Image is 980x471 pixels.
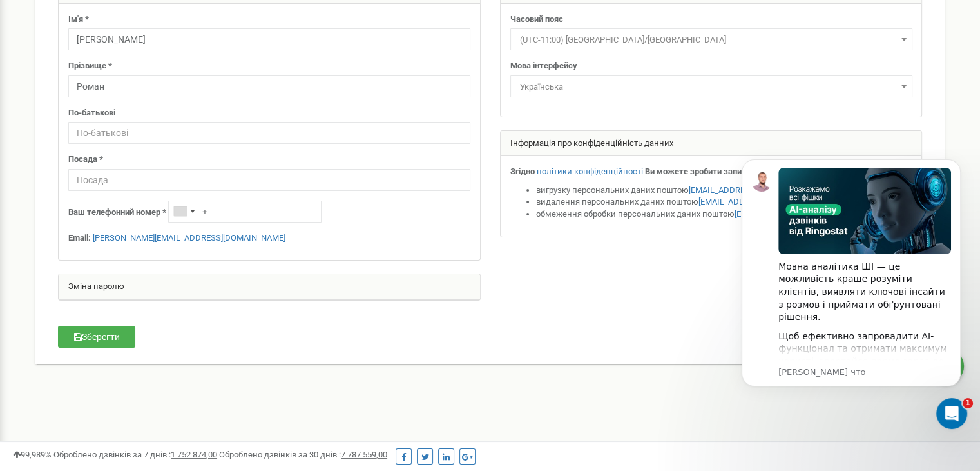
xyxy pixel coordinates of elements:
[536,196,912,208] li: видалення персональних даних поштою ,
[510,75,912,97] span: Українська
[68,28,470,50] input: Ім'я
[963,398,973,408] span: 1
[510,28,912,50] span: (UTC-11:00) Pacific/Midway
[68,206,166,219] label: Ваш телефонний номер *
[645,166,760,176] strong: Ви можете зробити запит на:
[936,398,967,429] iframe: Intercom live chat
[68,233,91,243] strong: Email:
[169,201,198,222] div: Telephone country code
[537,166,643,176] a: політики конфіденційності
[341,450,387,459] u: 7 787 559,00
[515,31,908,49] span: (UTC-11:00) Pacific/Midway
[501,131,922,157] div: Інформація про конфіденційність данних
[510,14,563,26] label: Часовий пояс
[219,450,387,459] span: Оброблено дзвінків за 30 днів :
[689,185,820,195] a: [EMAIL_ADDRESS][DOMAIN_NAME]
[13,450,52,459] span: 99,989%
[510,60,577,72] label: Мова інтерфейсу
[536,185,912,197] li: вигрузку персональних даних поштою ,
[510,166,535,176] strong: Згідно
[68,75,470,97] input: Прізвище
[53,450,217,459] span: Оброблено дзвінків за 7 днів :
[68,169,470,191] input: Посада
[722,140,980,436] iframe: Intercom notifications сообщение
[68,107,115,119] label: По-батькові
[515,78,908,96] span: Українська
[698,197,829,206] a: [EMAIL_ADDRESS][DOMAIN_NAME]
[536,208,912,221] li: обмеження обробки персональних даних поштою .
[58,326,135,348] button: Зберегти
[68,154,103,166] label: Посада *
[171,450,217,459] u: 1 752 874,00
[93,233,285,243] a: [PERSON_NAME][EMAIL_ADDRESS][DOMAIN_NAME]
[68,60,112,72] label: Прізвище *
[68,122,470,144] input: По-батькові
[59,274,480,300] div: Зміна паролю
[168,201,322,223] input: +1-800-555-55-55
[68,14,89,26] label: Ім'я *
